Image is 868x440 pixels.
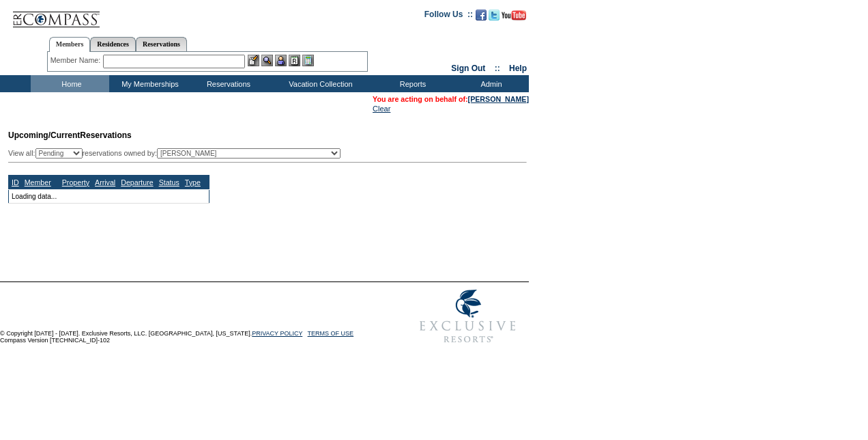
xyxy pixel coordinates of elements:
a: [PERSON_NAME] [468,95,529,103]
a: Sign Out [451,64,485,73]
span: Reservations [8,130,132,140]
a: ID [12,178,19,187]
a: PRIVACY POLICY [252,330,302,337]
img: Reservations [289,55,300,66]
span: :: [495,64,500,73]
a: Follow us on Twitter [489,14,500,22]
img: Exclusive Resorts [407,282,529,350]
a: TERMS OF USE [308,330,354,337]
a: Clear [373,105,390,113]
a: Property [62,178,89,187]
td: Home [31,75,109,92]
a: Subscribe to our YouTube Channel [502,14,526,22]
img: Impersonate [275,55,287,66]
td: Vacation Collection [266,75,372,92]
a: Become our fan on Facebook [476,14,487,22]
img: Follow us on Twitter [489,10,500,20]
img: b_calculator.gif [302,55,314,66]
a: Members [49,37,91,52]
td: Admin [450,75,529,92]
img: View [261,55,273,66]
td: Reports [372,75,450,92]
td: Follow Us :: [424,8,473,25]
a: Departure [121,178,153,187]
span: Upcoming/Current [8,130,80,140]
a: Help [509,64,527,73]
img: Subscribe to our YouTube Channel [502,10,526,20]
td: Loading data... [9,189,209,203]
div: View all: reservations owned by: [8,148,347,159]
a: Reservations [136,37,187,51]
img: Become our fan on Facebook [476,10,487,20]
td: Reservations [188,75,266,92]
span: You are acting on behalf of: [373,95,529,103]
a: Status [159,178,179,187]
a: Member [25,178,51,187]
div: Member Name: [50,55,103,66]
a: Type [185,178,201,187]
img: b_edit.gif [248,55,259,66]
td: My Memberships [109,75,188,92]
a: Residences [90,37,136,51]
a: Arrival [95,178,115,187]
